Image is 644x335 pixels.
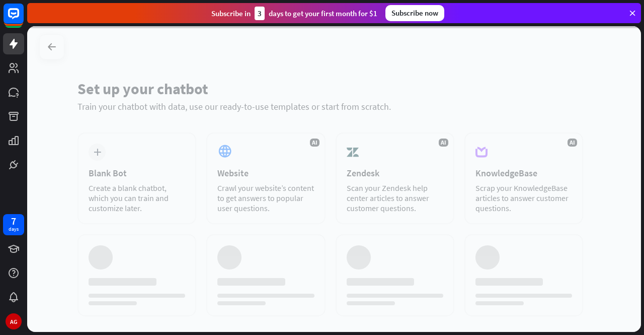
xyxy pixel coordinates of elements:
[6,313,22,329] div: AG
[255,7,265,20] div: 3
[211,7,377,20] div: Subscribe in days to get your first month for $1
[9,226,19,233] div: days
[385,5,444,21] div: Subscribe now
[11,217,16,226] div: 7
[3,214,24,235] a: 7 days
